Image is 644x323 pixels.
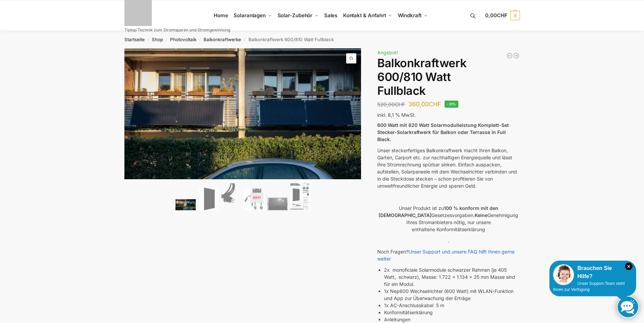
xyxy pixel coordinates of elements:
li: 1x AC-Anschlusskabel 5 m [384,302,520,309]
a: Solar-Zubehör [275,0,321,31]
p: . [377,237,520,244]
li: 2x monoficiale Solarmodule schwarzer Rahmen (je 405 Watt, schwarz), Masse: 1.722 x 1.134 x 35 mm ... [384,266,520,288]
p: Unser steckerfertiges Balkonkraftwerk macht Ihren Balkon, Garten, Carport etc. zur nachhaltigen E... [377,147,520,189]
a: Shop [152,37,163,42]
img: Balkonkraftwerk 600/810 Watt Fullblack 3 [361,48,598,319]
p: Tiptop Technik zum Stromsparen und Stromgewinnung [124,28,230,32]
span: Unser Support-Team steht Ihnen zur Verfügung [553,281,625,292]
a: Kontakt & Anfahrt [340,0,395,31]
li: Konformitätserklärung [384,309,520,316]
bdi: 360,00 [408,101,441,108]
a: Balkonkraftwerk 405/600 Watt erweiterbar [513,52,520,59]
p: Noch Fragen? [377,248,520,262]
a: Sales [321,0,340,31]
i: Schließen [625,263,633,270]
nav: Breadcrumb [112,31,532,48]
img: 2 Balkonkraftwerke [175,199,196,210]
a: Balkonkraftwerk 445/600 Watt Bificial [506,52,513,59]
h1: Balkonkraftwerk 600/810 Watt Fullblack [377,56,520,98]
span: / [196,37,204,43]
span: 0 [510,11,520,20]
strong: Keine [475,212,487,218]
span: Windkraft [398,12,422,19]
a: Startseite [124,37,145,42]
img: Balkonkraftwerk 600/810 Watt Fullblack – Bild 6 [290,182,311,211]
span: CHF [429,101,441,108]
span: Kontakt & Anfahrt [343,12,386,19]
a: Balkonkraftwerke [204,37,241,42]
a: 0,00CHF 0 [485,5,520,26]
span: -31% [445,101,458,108]
img: NEP 800 Drosselbar auf 600 Watt [244,188,265,210]
p: Unser Produkt ist zu Gesetzesvorgaben. Genehmigung Ihres Stromanbieters nötig, nur unsere enthalt... [377,205,520,233]
img: TommaTech Vorderseite [198,187,219,211]
a: Photovoltaik [170,37,196,42]
img: Customer service [553,264,574,285]
span: Solaranlagen [234,12,266,19]
bdi: 520,00 [377,101,405,108]
span: inkl. 8,1 % MwSt. [377,112,416,118]
a: Windkraft [395,0,430,31]
span: Angebot! [377,50,398,55]
strong: 600 Watt mit 820 Watt Solarmodulleistung Komplett-Set Stecker-Solarkraftwerk für Balkon oder Terr... [377,122,509,142]
a: Unser Support und unsere FAQ hilft Ihnen gerne weiter [377,249,515,262]
div: Brauchen Sie Hilfe? [553,264,633,280]
li: 1x Nep600 Wechselrichter (600 Watt) mit WLAN-Funktion und App zur Überwachung der Erträge [384,288,520,302]
span: / [145,37,152,43]
span: / [163,37,170,43]
li: Anleitungen [384,316,520,323]
img: Balkonkraftwerk 600/810 Watt Fullblack 1 [124,48,362,179]
span: CHF [497,12,507,19]
span: CHF [395,101,405,108]
span: Solar-Zubehör [278,12,313,19]
img: Balkonkraftwerk 600/810 Watt Fullblack – Bild 5 [267,197,288,210]
a: Solaranlagen [231,0,275,31]
span: 0,00 [485,12,507,19]
strong: 100 % konform mit den [DEMOGRAPHIC_DATA] [379,205,498,218]
span: Sales [324,12,338,19]
img: Anschlusskabel-3meter_schweizer-stecker [221,183,242,210]
span: / [241,37,248,43]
